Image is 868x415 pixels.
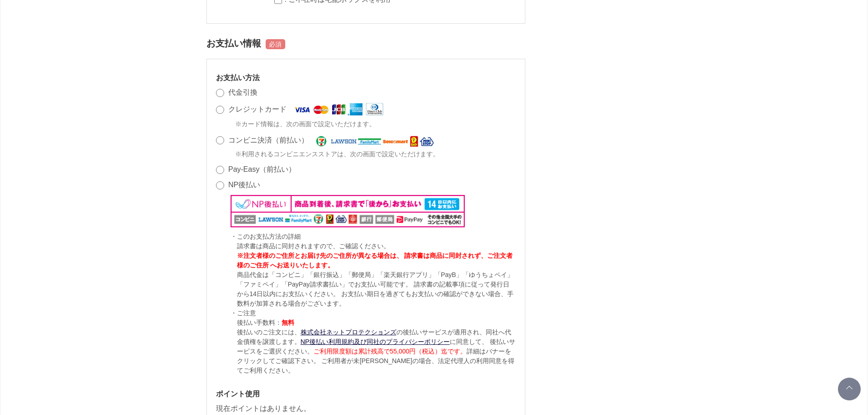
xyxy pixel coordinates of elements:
h3: お支払い方法 [216,73,516,82]
label: NP後払い [228,181,260,189]
span: ※カード情報は、次の画面で設定いただけます。 [235,119,375,129]
h3: ポイント使用 [216,389,516,399]
h2: お支払い情報 [206,33,525,54]
label: コンビニ決済（前払い） [228,136,308,144]
img: クレジットカード [293,102,383,117]
p: 後払い手数料： 後払いのご注文には、 の後払いサービスが適用され、同社へ代金債権を譲渡します。 に同意して、 後払いサービスをご選択ください。 詳細はバナーをクリックしてご確認下さい。 ご利用者... [237,318,516,375]
a: 株式会社ネットプロテクションズ [301,328,396,336]
a: NP後払い利用規約及び同社のプライバシーポリシー [301,338,450,345]
span: ※注文者様のご住所とお届け先のご住所が異なる場合は、 請求書は商品に同封されず、ご注文者様のご住所 へお送りいたします。 [237,252,513,269]
span: ※利用されるコンビニエンスストアは、次の画面で設定いただけます。 [235,149,439,159]
p: 現在ポイントはありません。 [216,403,516,414]
span: 無料 [282,319,294,326]
label: Pay-Easy（前払い） [228,165,296,173]
label: クレジットカード [228,105,287,113]
img: コンビニ決済（前払い） [315,134,435,147]
span: ご利用限度額は累計残高で55,000円（税込）迄です。 [313,348,467,355]
label: 代金引換 [228,88,257,96]
p: 商品代金は「コンビニ」「銀行振込」「郵便局」「楽天銀行アプリ」「PayB」「ゆうちょペイ」「ファミペイ」「PayPay請求書払い」でお支払い可能です。 請求書の記載事項に従って発行日から14日以... [237,270,516,308]
div: ・このお支払方法の詳細 ・ご注意 [231,232,516,375]
img: NP後払い [231,195,465,227]
p: 請求書は商品に同封されますので、ご確認ください。 [237,241,516,251]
